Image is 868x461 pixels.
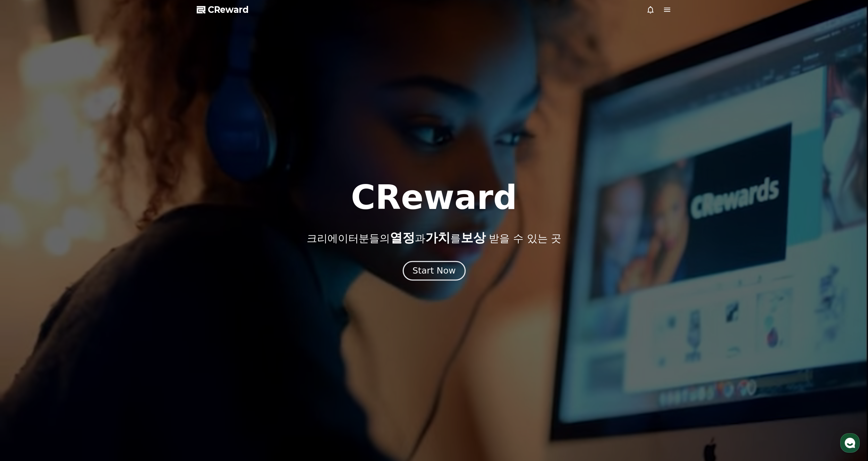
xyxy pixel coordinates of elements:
a: 대화 [46,220,90,237]
a: 홈 [2,220,46,237]
span: 열정 [390,230,415,245]
a: CReward [197,4,249,15]
button: Start Now [402,261,465,281]
span: 설정 [107,230,116,236]
span: 보상 [461,230,486,245]
div: Start Now [412,265,456,277]
span: 홈 [22,230,26,236]
a: 설정 [90,220,133,237]
a: Start Now [404,268,464,275]
span: 대화 [63,231,72,236]
span: 가치 [425,230,450,245]
p: 크리에이터분들의 과 를 받을 수 있는 곳 [307,231,561,245]
span: CReward [208,4,249,15]
h1: CReward [351,181,517,214]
